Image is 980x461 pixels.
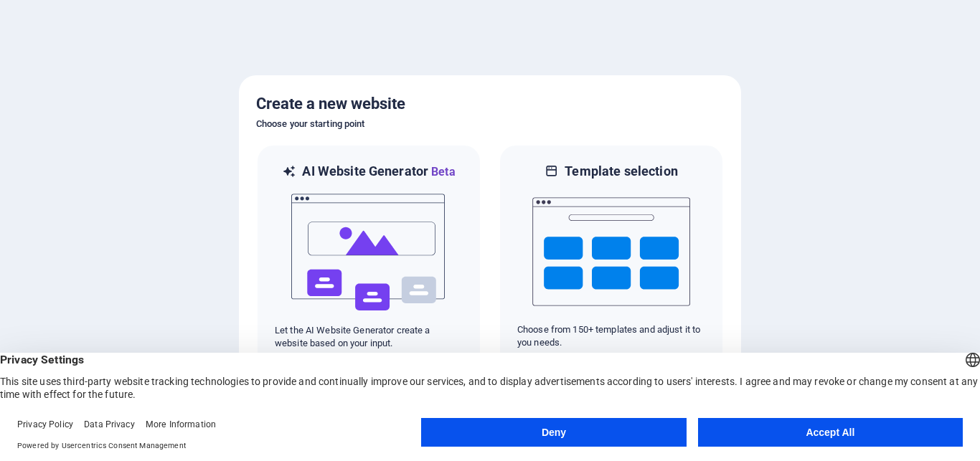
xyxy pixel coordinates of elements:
p: Let the AI Website Generator create a website based on your input. [275,324,463,350]
p: Choose from 150+ templates and adjust it to you needs. [517,323,705,349]
span: Beta [428,165,456,179]
h6: Template selection [565,163,677,180]
h5: Create a new website [256,92,724,115]
img: ai [290,181,448,324]
h6: Choose your starting point [256,115,724,133]
div: Template selectionChoose from 150+ templates and adjust it to you needs. [499,144,724,369]
h6: AI Website Generator [302,163,455,181]
div: AI Website GeneratorBetaaiLet the AI Website Generator create a website based on your input. [256,144,481,369]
